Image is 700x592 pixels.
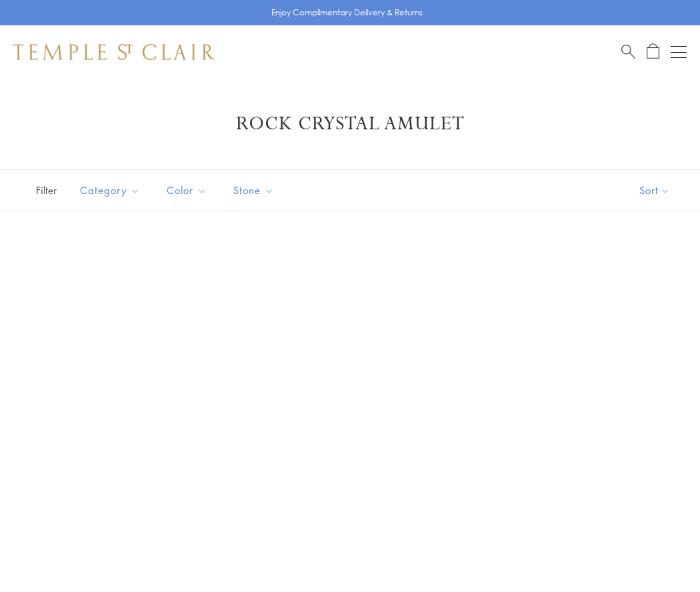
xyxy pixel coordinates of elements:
[223,175,284,205] button: Stone
[157,175,217,205] button: Color
[70,175,150,205] button: Category
[227,182,284,199] span: Stone
[13,44,215,60] img: Temple St. Clair
[621,43,635,60] a: Search
[609,170,700,211] button: Show sort by
[160,182,217,199] span: Color
[271,6,423,19] p: Enjoy Complimentary Delivery & Returns
[671,44,687,60] button: Open navigation
[73,182,150,199] span: Category
[647,43,659,60] a: Open Shopping Bag
[33,112,667,136] h1: Rock Crystal Amulet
